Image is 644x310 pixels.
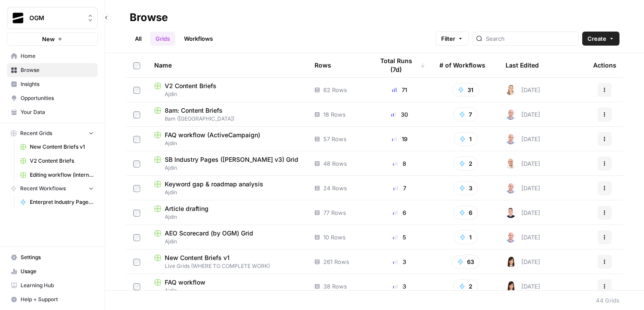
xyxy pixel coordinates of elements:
[7,278,98,292] a: Learning Hub
[323,184,347,192] span: 24 Rows
[7,250,98,264] a: Settings
[154,189,301,196] span: Ajdin
[16,154,98,168] a: V2 Content Briefs
[7,127,98,140] button: Recent Grids
[154,82,301,98] a: V2 Content BriefsAjdin
[593,53,616,77] div: Actions
[21,94,94,102] span: Opportunities
[7,77,98,91] a: Insights
[154,213,301,221] span: Ajdin
[30,157,94,165] span: V2 Content Briefs
[10,10,26,26] img: OGM Logo
[506,158,540,169] div: [DATE]
[154,115,301,123] span: 8am ([GEOGRAPHIC_DATA])
[506,109,516,120] img: 4tx75zylyv1pt3lh6v9ok7bbf875
[452,255,480,269] button: 63
[323,135,347,143] span: 57 Rows
[7,7,98,29] button: Workspace: OGM
[154,155,301,172] a: SB Industry Pages ([PERSON_NAME] v3) GridAjdin
[154,90,301,98] span: Ajdin
[154,262,301,270] span: Live Grids (WHERE TO COMPLETE WORK)
[29,14,82,22] span: OGM
[179,32,218,46] a: Workflows
[21,296,94,303] span: Help + Support
[154,131,301,147] a: FAQ workflow (ActiveCampaign)Ajdin
[374,110,425,119] div: 30
[506,109,540,120] div: [DATE]
[439,53,485,77] div: # of Workflows
[21,80,94,88] span: Insights
[374,159,425,168] div: 8
[21,281,94,289] span: Learning Hub
[506,183,516,193] img: 4tx75zylyv1pt3lh6v9ok7bbf875
[7,105,98,119] a: Your Data
[323,282,347,291] span: 38 Rows
[30,143,94,151] span: New Content Briefs v1
[154,287,301,295] span: Ajdin
[435,32,469,46] button: Filter
[7,63,98,77] a: Browse
[453,107,478,121] button: 7
[165,131,260,139] span: FAQ workflow (ActiveCampaign)
[506,134,540,144] div: [DATE]
[21,267,94,275] span: Usage
[21,52,94,60] span: Home
[506,85,516,95] img: wewu8ukn9mv8ud6xwhkaea9uhsr0
[453,157,478,171] button: 2
[506,232,516,242] img: 4tx75zylyv1pt3lh6v9ok7bbf875
[374,282,425,291] div: 3
[130,11,168,25] div: Browse
[374,184,425,192] div: 7
[453,279,478,293] button: 2
[7,264,98,278] a: Usage
[154,164,301,172] span: Ajdin
[374,208,425,217] div: 6
[154,253,301,270] a: New Content Briefs v1Live Grids (WHERE TO COMPLETE WORK)
[154,229,301,246] a: AEO Scorecard (by OGM) GridAjdin
[165,155,298,164] span: SB Industry Pages ([PERSON_NAME] v3) Grid
[30,171,94,179] span: Editing workflow (internal use)
[7,91,98,105] a: Opportunities
[506,183,540,193] div: [DATE]
[454,132,478,146] button: 1
[506,257,540,267] div: [DATE]
[165,253,230,262] span: New Content Briefs v1
[323,208,346,217] span: 77 Rows
[506,158,516,169] img: 188iwuyvzfh3ydj1fgy9ywkpn8q3
[16,168,98,182] a: Editing workflow (internal use)
[374,135,425,143] div: 19
[7,32,98,46] button: New
[7,292,98,306] button: Help + Support
[20,185,66,192] span: Recent Workflows
[16,140,98,154] a: New Content Briefs v1
[16,195,98,209] a: Enterpret Industry Pages ([PERSON_NAME])
[596,296,619,305] div: 44 Grids
[7,49,98,63] a: Home
[506,85,540,95] div: [DATE]
[506,134,516,144] img: 4tx75zylyv1pt3lh6v9ok7bbf875
[374,257,425,266] div: 3
[323,257,349,266] span: 261 Rows
[506,207,540,218] div: [DATE]
[154,180,301,196] a: Keyword gap & roadmap analysisAjdin
[374,86,425,94] div: 71
[506,281,540,292] div: [DATE]
[323,86,347,94] span: 62 Rows
[150,32,175,46] a: Grids
[374,53,425,77] div: Total Runs (7d)
[506,207,516,218] img: kzka4djjulup9f2j0y3tq81fdk6a
[130,32,147,46] a: All
[154,139,301,147] span: Ajdin
[587,34,606,43] span: Create
[506,53,539,77] div: Last Edited
[165,204,209,213] span: Article drafting
[7,182,98,195] button: Recent Workflows
[42,35,55,43] span: New
[165,229,253,238] span: AEO Scorecard (by OGM) Grid
[165,82,216,90] span: V2 Content Briefs
[21,253,94,261] span: Settings
[323,233,346,242] span: 10 Rows
[154,278,301,295] a: FAQ workflowAjdin
[441,34,455,43] span: Filter
[21,66,94,74] span: Browse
